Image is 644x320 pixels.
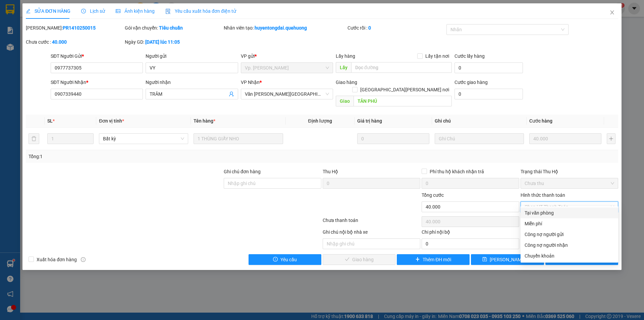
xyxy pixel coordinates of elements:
input: Nhập ghi chú [323,238,420,249]
div: Trạng thái Thu Hộ [521,168,618,175]
span: Giá trị hàng [357,118,382,124]
div: Chi phí nội bộ [422,228,519,238]
div: Chưa thanh toán [322,217,421,228]
span: Vp. Phan Rang [245,63,329,73]
span: Đơn vị tính [99,118,124,124]
button: plusThêm ĐH mới [397,254,470,265]
div: Ngày GD: [125,38,222,46]
span: Yêu cầu xuất hóa đơn điện tử [165,8,236,14]
div: SĐT Người Gửi [51,52,143,60]
div: VP gửi [241,52,333,60]
button: save[PERSON_NAME] đổi [471,254,544,265]
span: save [482,257,487,262]
div: Cước rồi : [347,24,445,32]
button: plus [607,133,615,144]
b: huyentongdai.quehuong [255,25,307,31]
th: Ghi chú [432,115,527,128]
input: Dọc đường [354,96,452,106]
span: close [609,10,615,15]
span: Giao [336,96,354,106]
input: Ghi chú đơn hàng [224,178,321,189]
div: Ghi chú nội bộ nhà xe [323,228,420,238]
span: Thêm ĐH mới [423,256,451,263]
span: Ảnh kiện hàng [116,8,155,14]
span: clock-circle [81,9,86,13]
span: SL [47,118,53,124]
label: Cước lấy hàng [454,53,485,59]
span: Giao hàng [336,80,357,85]
button: checkGiao hàng [323,254,395,265]
div: Cước gửi hàng sẽ được ghi vào công nợ của người gửi [521,229,618,240]
div: Chuyển khoản [525,252,614,260]
div: Tại văn phòng [525,209,614,217]
span: plus [415,257,420,262]
div: Gói vận chuyển: [125,24,222,32]
div: Miễn phí [525,220,614,227]
span: picture [116,9,120,13]
b: 40.000 [52,39,67,45]
input: Dọc đường [351,62,452,73]
b: PR1410250015 [63,25,96,31]
div: SĐT Người Nhận [51,79,143,86]
div: Công nợ người nhận [525,241,614,249]
input: 0 [357,133,429,144]
img: icon [165,9,171,14]
label: Cước giao hàng [454,80,488,85]
div: [PERSON_NAME]: [26,24,123,32]
span: SỬA ĐƠN HÀNG [26,8,70,14]
span: VP Nhận [241,80,260,85]
b: [DATE] lúc 11:05 [145,39,180,45]
label: Ghi chú đơn hàng [224,169,261,174]
span: exclamation-circle [273,257,278,262]
div: Nhân viên tạo: [224,24,346,32]
span: Yêu cầu [280,256,297,263]
span: Thu Hộ [323,169,338,174]
div: Công nợ người gửi [525,231,614,238]
span: edit [26,9,31,13]
button: exclamation-circleYêu cầu [249,254,321,265]
div: Người nhận [146,79,238,86]
span: Văn phòng Tân Phú [245,89,329,99]
span: Lịch sử [81,8,105,14]
span: Tên hàng [194,118,215,124]
b: 0 [368,25,371,31]
div: Tổng: 1 [29,153,249,160]
span: Định lượng [308,118,332,124]
span: info-circle [81,257,86,262]
div: Chưa cước : [26,38,123,46]
button: delete [29,133,39,144]
input: Cước lấy hàng [454,62,523,73]
input: Ghi Chú [435,133,524,144]
span: Xuất hóa đơn hàng [34,256,79,263]
label: Hình thức thanh toán [521,192,565,198]
div: Cước gửi hàng sẽ được ghi vào công nợ của người nhận [521,240,618,250]
button: Close [603,3,622,22]
input: VD: Bàn, Ghế [194,133,283,144]
span: Lấy hàng [336,53,355,59]
span: [PERSON_NAME] đổi [490,256,533,263]
span: Chọn HT Thanh Toán [525,202,614,212]
span: Tổng cước [422,192,444,198]
input: Cước giao hàng [454,89,523,99]
div: Người gửi [146,52,238,60]
span: Chưa thu [525,178,614,188]
span: [GEOGRAPHIC_DATA][PERSON_NAME] nơi [358,86,452,93]
b: Tiêu chuẩn [159,25,183,31]
input: 0 [529,133,601,144]
span: Lấy tận nơi [423,52,452,60]
span: user-add [229,91,234,97]
span: Bất kỳ [103,134,184,144]
span: Lấy [336,62,351,73]
span: Phí thu hộ khách nhận trả [427,168,487,175]
span: Cước hàng [529,118,552,124]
